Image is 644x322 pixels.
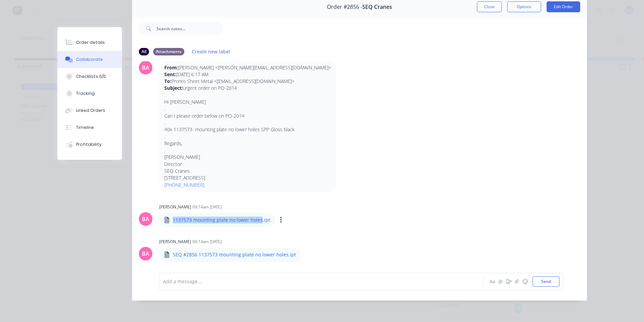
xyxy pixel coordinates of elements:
strong: Sent: [164,71,176,78]
button: Timeline [57,119,122,136]
div: Attachments [153,48,184,55]
div: 09:14am [DATE] [192,204,222,210]
div: BA [142,64,149,72]
p: . [164,105,331,112]
p: Hi [PERSON_NAME] [164,99,331,105]
button: Send [533,276,559,287]
button: Checklists 0/0 [57,68,122,85]
div: All [139,48,149,55]
button: Order details [57,34,122,51]
button: Close [477,1,502,12]
div: [PERSON_NAME] [159,204,191,210]
strong: To: [164,78,171,84]
div: BA [142,215,149,223]
button: Create new label [188,47,234,56]
a: [PHONE_NUMBER] [164,182,204,188]
button: Edit Order [547,1,580,12]
button: Linked Orders [57,102,122,119]
div: Order details [76,39,105,46]
input: Search notes... [157,22,224,35]
div: Linked Orders [76,107,105,114]
button: ☺ [521,277,529,286]
p: SEQ Cranes [STREET_ADDRESS] [164,168,331,182]
p: 40x 1137573 mounting plate no lower holes SPP Gloss black [164,126,331,133]
button: Profitability [57,136,122,153]
div: [PERSON_NAME] [159,239,191,245]
p: SEQ #2856 1137573 mounting plate no lower holes.ipt [173,251,296,258]
button: Options [507,1,541,12]
button: Aa [489,277,497,286]
p: Can I please order below on PO-2014 [164,113,331,119]
p: Director [164,161,331,168]
p: 1137573 mounting plate no lower holes.ipt [173,217,270,223]
div: Profitability [76,141,102,148]
p: [PERSON_NAME] [164,154,331,160]
div: Timeline [76,124,94,131]
p: Regards, [164,140,331,147]
div: 09:14am [DATE] [192,239,222,245]
div: Tracking [76,90,95,97]
button: @ [497,277,505,286]
div: BA [142,250,149,258]
button: Collaborate [57,51,122,68]
p: . [164,133,331,140]
div: Checklists 0/0 [76,73,106,80]
p: . [164,92,331,99]
p: [PERSON_NAME] <[PERSON_NAME][EMAIL_ADDRESS][DOMAIN_NAME]> [DATE] 6:17 AM Pronto Sheet Metal <[EMA... [164,64,331,92]
span: Order #2856 - [327,4,362,10]
button: Tracking [57,85,122,102]
span: SEQ Cranes [362,4,392,10]
p: . [164,119,331,126]
p: . [164,147,331,154]
strong: Subject: [164,85,183,91]
div: Collaborate [76,56,103,63]
strong: From: [164,64,178,71]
